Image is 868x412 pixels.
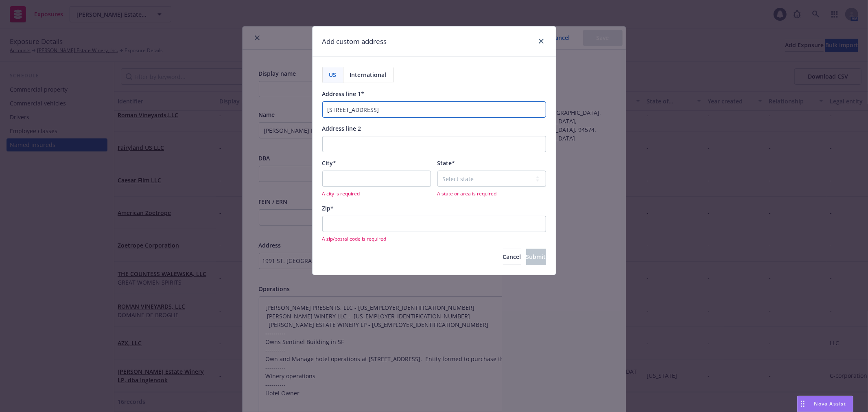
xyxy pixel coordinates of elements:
button: Submit [526,249,546,265]
a: close [536,36,546,46]
span: A city is required [322,190,431,197]
h1: Add custom address [322,36,387,47]
span: Address line 1* [322,90,365,98]
span: A state or area is required [437,190,546,197]
span: Address line 2 [322,125,361,132]
span: Nova Assist [814,400,846,407]
span: State* [437,159,455,167]
span: Cancel [503,253,521,261]
button: Nova Assist [797,396,853,412]
span: Submit [526,253,546,261]
div: Drag to move [798,396,808,412]
button: Cancel [503,249,521,265]
span: International [350,70,387,79]
span: City* [322,159,337,167]
span: A zip/postal code is required [322,235,546,242]
span: US [329,70,337,79]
